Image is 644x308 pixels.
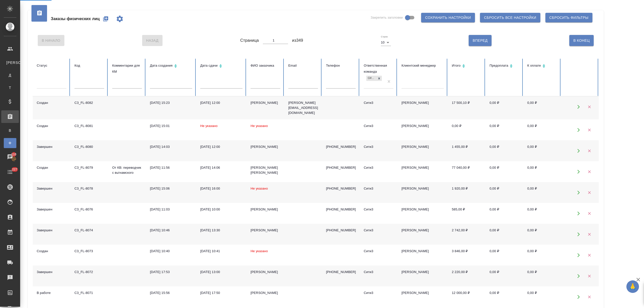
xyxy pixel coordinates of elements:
[6,60,14,65] span: [PERSON_NAME]
[523,96,561,119] td: 0,00 ₽
[6,141,14,146] span: Ф
[584,146,594,156] button: Удалить
[37,290,66,295] div: В работе
[584,102,594,112] button: Удалить
[200,228,243,233] div: [DATE] 13:30
[74,100,104,105] div: C3_FL-8082
[288,63,318,69] div: Email
[549,15,588,21] span: Сбросить фильтры
[251,228,280,233] div: [PERSON_NAME]
[292,37,303,43] span: из 349
[397,286,448,307] td: [PERSON_NAME]
[6,73,14,78] span: Д
[486,161,523,182] td: 0,00 ₽
[74,63,104,69] div: Код
[150,249,192,254] div: [DATE] 10:40
[37,144,66,149] div: Завершен
[150,290,192,295] div: [DATE] 15:56
[573,250,584,260] button: Открыть
[523,140,561,161] td: 0,00 ₽
[150,228,192,233] div: [DATE] 10:46
[251,249,268,253] span: Не указано
[200,270,243,275] div: [DATE] 13:00
[251,63,280,69] div: ФИО заказчика
[200,63,243,70] div: Сортировка
[4,70,16,80] a: Д
[523,224,561,245] td: 0,00 ₽
[364,100,393,105] div: Сити3
[523,266,561,286] td: 0,00 ₽
[448,266,486,286] td: 2 220,00 ₽
[469,35,492,46] button: Вперед
[397,96,448,119] td: [PERSON_NAME]
[486,96,523,119] td: 0,00 ₽
[523,161,561,182] td: 0,00 ₽
[364,249,393,254] div: Сити3
[150,144,192,149] div: [DATE] 14:03
[523,245,561,266] td: 0,00 ₽
[486,245,523,266] td: 0,00 ₽
[150,63,192,70] div: Сортировка
[397,161,448,182] td: [PERSON_NAME]
[573,229,584,239] button: Открыть
[523,286,561,307] td: 0,00 ₽
[1,166,19,178] a: 227
[200,124,218,128] span: Не указано
[200,165,243,170] div: [DATE] 14:06
[326,63,356,69] div: Телефон
[584,250,594,260] button: Удалить
[397,182,448,203] td: [PERSON_NAME]
[112,63,142,75] div: Комментарии для КМ
[74,165,104,170] div: C3_FL-8079
[527,63,557,70] div: Сортировка
[150,207,192,212] div: [DATE] 11:03
[545,13,592,22] button: Сбросить фильтры
[569,35,594,46] button: В Конец
[364,144,393,149] div: Сити3
[4,125,16,136] a: В
[573,146,584,156] button: Открыть
[251,187,268,190] span: Не указано
[8,152,20,157] span: 110
[37,123,66,128] div: Создан
[37,165,66,170] div: Создан
[37,100,66,105] div: Создан
[364,123,393,128] div: Сити3
[150,123,192,128] div: [DATE] 15:01
[326,186,356,191] p: [PHONE_NUMBER]
[200,249,243,254] div: [DATE] 10:41
[486,182,523,203] td: 0,00 ₽
[486,140,523,161] td: 0,00 ₽
[452,63,481,70] div: Сортировка
[397,224,448,245] td: [PERSON_NAME]
[364,270,393,275] div: Сити3
[397,245,448,266] td: [PERSON_NAME]
[251,270,280,275] div: [PERSON_NAME]
[1,151,19,163] a: 110
[584,271,594,281] button: Удалить
[74,249,104,254] div: C3_FL-8073
[9,167,20,172] span: 227
[251,144,280,149] div: [PERSON_NAME]
[326,144,356,149] p: [PHONE_NUMBER]
[448,161,486,182] td: 77 040,00 ₽
[74,123,104,128] div: C3_FL-8081
[573,271,584,281] button: Открыть
[573,37,590,44] span: В Конец
[523,119,561,140] td: 0,00 ₽
[326,207,356,212] p: [PHONE_NUMBER]
[448,96,486,119] td: 17 500,10 ₽
[584,187,594,198] button: Удалить
[486,224,523,245] td: 0,00 ₽
[371,15,403,20] span: Закрепить заголовки
[200,100,243,105] div: [DATE] 12:00
[486,286,523,307] td: 0,00 ₽
[584,208,594,218] button: Удалить
[251,100,280,105] div: [PERSON_NAME]
[364,290,393,295] div: Сити3
[74,186,104,191] div: C3_FL-8078
[37,186,66,191] div: Завершен
[150,100,192,105] div: [DATE] 15:23
[326,270,356,275] p: [PHONE_NUMBER]
[51,16,100,22] span: Заказы физических лиц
